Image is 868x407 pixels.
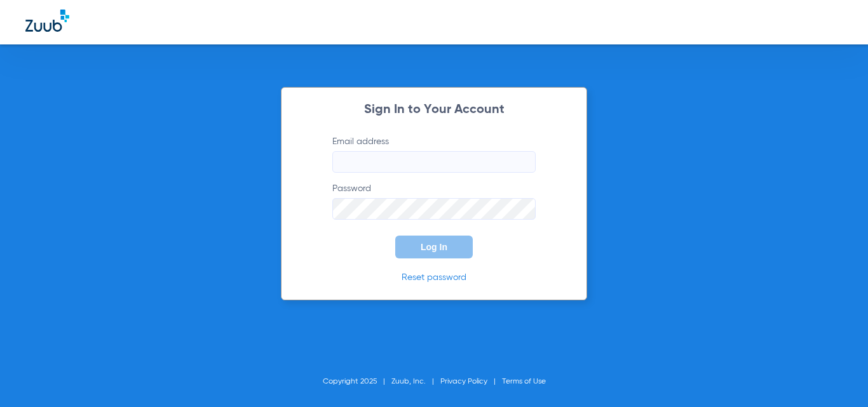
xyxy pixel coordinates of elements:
li: Zuub, Inc. [391,375,440,388]
a: Terms of Use [502,378,546,385]
li: Copyright 2025 [323,375,391,388]
h2: Sign In to Your Account [313,103,555,116]
input: Password [332,198,536,220]
a: Reset password [402,273,466,282]
label: Email address [332,135,536,173]
a: Privacy Policy [440,378,487,385]
button: Log In [395,236,473,258]
img: Zuub Logo [25,10,69,32]
span: Log In [421,242,447,252]
label: Password [332,182,536,220]
input: Email address [332,151,536,173]
iframe: Chat Widget [804,346,868,407]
